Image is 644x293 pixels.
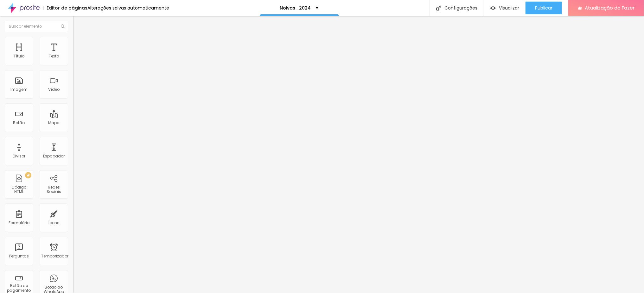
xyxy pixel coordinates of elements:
[13,120,25,125] font: Botão
[48,220,60,225] font: Ícone
[585,4,634,11] font: Atualização do Fazer
[535,5,552,11] font: Publicar
[499,5,519,11] font: Visualizar
[61,24,65,28] img: Ícone
[48,87,60,92] font: Vídeo
[47,184,61,194] font: Redes Sociais
[49,53,59,59] font: Texto
[48,120,60,125] font: Mapa
[5,21,68,32] input: Buscar elemento
[47,5,87,11] font: Editor de páginas
[280,5,311,11] font: Noivas_2024
[14,53,24,59] font: Título
[9,253,29,259] font: Perguntas
[490,5,496,11] img: view-1.svg
[12,184,27,194] font: Código HTML
[7,283,31,293] font: Botão de pagamento
[87,5,169,11] font: Alterações salvas automaticamente
[13,153,25,159] font: Divisor
[73,16,644,293] iframe: Editor
[436,5,441,11] img: Ícone
[9,220,29,225] font: Formulário
[41,253,68,259] font: Temporizador
[444,5,477,11] font: Configurações
[484,2,526,14] button: Visualizar
[43,153,65,159] font: Espaçador
[526,2,562,14] button: Publicar
[10,87,28,92] font: Imagem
